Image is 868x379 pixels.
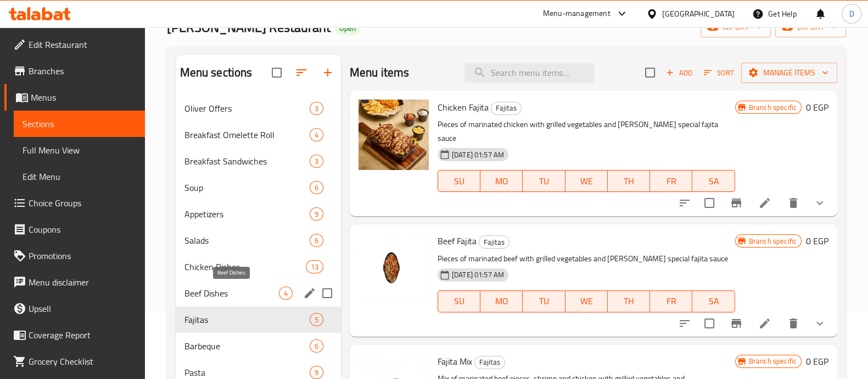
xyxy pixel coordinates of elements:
[310,155,323,168] div: items
[184,287,279,300] span: Beef Dishes
[310,235,323,246] span: 6
[438,252,735,266] p: Pieces of marinated beef with grilled vegetables and [PERSON_NAME] special fajita sauce
[671,190,698,216] button: sort-choices
[704,67,734,79] span: Sort
[523,170,565,192] button: TU
[806,100,828,115] h6: 0 EGP
[4,269,145,295] a: Menu disclaimer
[723,310,749,337] button: Branch-specific-item
[650,290,692,312] button: FR
[184,313,310,326] div: Fajitas
[301,285,318,301] button: edit
[806,354,828,369] h6: 0 EGP
[701,64,737,81] button: Sort
[176,333,341,359] div: Barbeque6
[813,196,826,210] svg: Show Choices
[315,59,341,86] button: Add section
[176,122,341,148] div: Breakfast Omelette Roll4
[265,61,288,84] span: Select all sections
[29,223,136,236] span: Coupons
[485,293,518,309] span: MO
[709,20,762,34] span: import
[14,137,145,163] a: Full Menu View
[447,270,508,280] span: [DATE] 01:57 AM
[692,170,735,192] button: SA
[31,91,136,104] span: Menus
[692,290,735,312] button: SA
[697,293,730,309] span: SA
[698,191,721,215] span: Select to update
[744,356,801,366] span: Branch specific
[4,243,145,269] a: Promotions
[4,190,145,216] a: Choice Groups
[806,233,828,249] h6: 0 EGP
[176,227,341,254] div: Salads6
[176,95,341,122] div: Oliver Offers3
[335,24,360,33] span: Open
[184,339,310,353] span: Barbeque
[744,236,801,246] span: Branch specific
[184,128,310,141] div: Breakfast Omelette Roll
[438,118,735,145] p: Pieces of marinated chicken with grilled vegetables and [PERSON_NAME] special fajita sauce
[180,64,253,81] h2: Menu sections
[310,209,323,219] span: 9
[565,290,608,312] button: WE
[438,353,472,370] span: Fajita Mix
[612,173,646,189] span: TH
[671,310,698,337] button: sort-choices
[443,173,476,189] span: SU
[23,170,136,183] span: Edit Menu
[306,262,323,272] span: 13
[438,170,480,192] button: SU
[176,174,341,201] div: Soup6
[14,163,145,190] a: Edit Menu
[29,302,136,315] span: Upsell
[612,293,646,309] span: TH
[184,155,310,168] span: Breakfast Sandwiches
[608,170,650,192] button: TH
[184,260,306,273] div: Chicken Dishes
[184,181,310,194] span: Soup
[447,150,508,160] span: [DATE] 01:57 AM
[697,64,741,81] span: Sort items
[279,287,293,300] div: items
[4,295,145,322] a: Upsell
[813,317,826,330] svg: Show Choices
[184,207,310,221] span: Appetizers
[4,84,145,111] a: Menus
[784,20,837,34] span: export
[662,64,697,81] button: Add
[758,196,771,210] a: Edit menu item
[697,173,730,189] span: SA
[650,170,692,192] button: FR
[288,59,315,86] span: Sort sections
[359,100,429,170] img: Chicken Fajita
[176,148,341,174] div: Breakfast Sandwiches3
[523,290,565,312] button: TU
[335,22,360,35] div: Open
[4,216,145,243] a: Coupons
[479,235,509,249] div: Fajitas
[527,173,561,189] span: TU
[475,356,505,369] span: Fajitas
[780,190,807,216] button: delete
[14,111,145,137] a: Sections
[750,66,828,80] span: Manage items
[474,356,505,369] div: Fajitas
[807,310,833,337] button: show more
[310,181,323,194] div: items
[279,288,292,299] span: 4
[4,348,145,375] a: Grocery Checklist
[310,130,323,140] span: 4
[310,128,323,141] div: items
[438,99,489,116] span: Chicken Fajita
[662,8,735,20] div: [GEOGRAPHIC_DATA]
[23,144,136,157] span: Full Menu View
[310,234,323,247] div: items
[654,293,688,309] span: FR
[491,102,521,114] span: Fajitas
[310,366,323,379] div: items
